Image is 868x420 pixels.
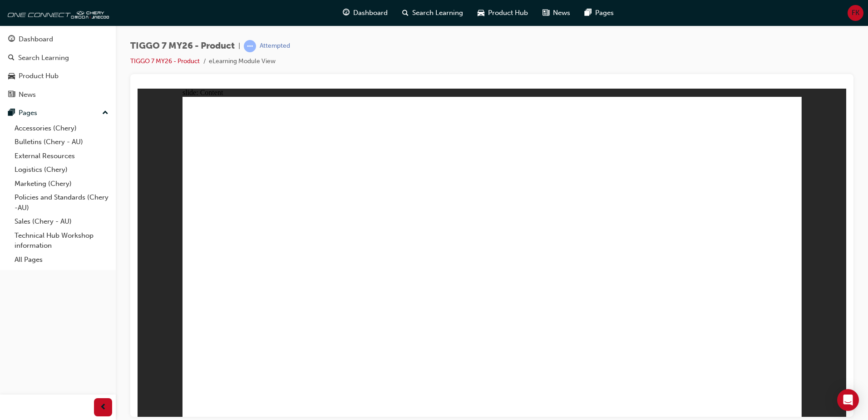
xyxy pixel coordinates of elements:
a: Logistics (Chery) [11,163,112,177]
div: Search Learning [18,53,69,63]
a: pages-iconPages [577,4,621,22]
a: guage-iconDashboard [335,4,395,22]
a: car-iconProduct Hub [470,4,535,22]
span: Dashboard [353,8,388,18]
span: Search Learning [412,8,463,18]
div: Product Hub [19,71,59,81]
a: Policies and Standards (Chery -AU) [11,190,112,215]
a: TIGGO 7 MY26 - Product [130,57,200,65]
span: News [553,8,570,18]
div: Dashboard [19,34,53,45]
button: DashboardSearch LearningProduct HubNews [4,29,112,105]
li: eLearning Module View [209,56,276,67]
span: news-icon [8,91,15,99]
span: FK [852,8,859,18]
span: guage-icon [8,35,15,44]
div: Attempted [260,42,290,50]
img: oneconnect [5,4,109,22]
span: pages-icon [585,7,592,19]
a: All Pages [11,253,112,267]
span: search-icon [8,54,15,62]
a: External Resources [11,149,112,163]
span: Pages [595,8,614,18]
a: news-iconNews [535,4,577,22]
span: up-icon [102,107,108,119]
a: Dashboard [4,31,112,48]
a: search-iconSearch Learning [395,4,470,22]
span: learningRecordVerb_ATTEMPT-icon [244,40,256,52]
span: Product Hub [488,8,528,18]
a: Bulletins (Chery - AU) [11,135,112,149]
a: Marketing (Chery) [11,177,112,191]
span: guage-icon [343,7,350,19]
span: TIGGO 7 MY26 - Product [130,41,235,51]
span: news-icon [542,7,549,19]
button: Pages [4,105,112,121]
div: Open Intercom Messenger [837,389,859,411]
span: car-icon [478,7,484,19]
span: prev-icon [100,402,107,413]
div: Pages [19,108,37,118]
a: News [4,86,112,103]
div: News [19,90,36,100]
button: FK [848,5,863,21]
span: search-icon [402,7,409,19]
span: | [238,41,240,51]
span: pages-icon [8,109,15,117]
a: Sales (Chery - AU) [11,215,112,229]
a: Search Learning [4,50,112,66]
a: Accessories (Chery) [11,121,112,135]
a: Technical Hub Workshop information [11,229,112,253]
span: car-icon [8,72,15,80]
a: Product Hub [4,68,112,85]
